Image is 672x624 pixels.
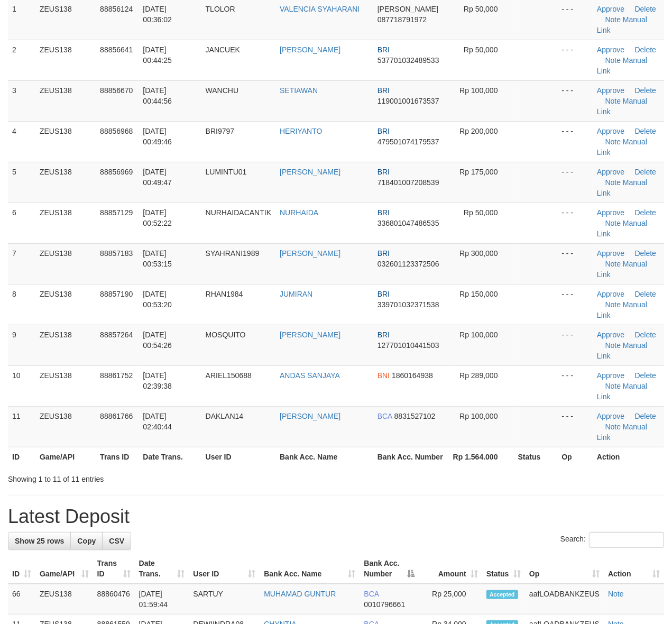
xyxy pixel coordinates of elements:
[8,447,35,466] th: ID
[597,168,624,176] a: Approve
[605,300,621,309] a: Note
[557,203,593,243] td: - - -
[35,80,96,121] td: ZEUS138
[143,249,172,268] span: [DATE] 00:53:15
[280,249,340,258] a: [PERSON_NAME]
[8,325,35,365] td: 9
[635,127,656,135] a: Delete
[100,5,133,13] span: 88856124
[378,260,439,268] span: Copy 032601123372506 to clipboard
[206,127,234,135] span: BRI9797
[378,208,390,217] span: BRI
[486,590,518,599] span: Accepted
[597,331,624,339] a: Approve
[597,300,647,319] a: Manual Link
[557,162,593,203] td: - - -
[597,412,624,420] a: Approve
[264,590,336,598] a: MUHAMAD GUNTUR
[8,470,272,484] div: Showing 1 to 11 of 11 entries
[557,40,593,80] td: - - -
[206,168,247,176] span: LUMINTU01
[280,168,340,176] a: [PERSON_NAME]
[100,249,133,258] span: 88857183
[378,300,439,309] span: Copy 339701032371538 to clipboard
[378,97,439,105] span: Copy 119001001673537 to clipboard
[557,121,593,162] td: - - -
[373,447,448,466] th: Bank Acc. Number
[635,371,656,380] a: Delete
[459,168,498,176] span: Rp 175,000
[8,532,71,550] a: Show 25 rows
[378,412,392,420] span: BCA
[605,137,621,146] a: Note
[8,243,35,284] td: 7
[280,208,318,217] a: NURHAIDA
[70,532,103,550] a: Copy
[77,537,96,545] span: Copy
[35,243,96,284] td: ZEUS138
[280,290,312,298] a: JUMIRAN
[260,554,360,584] th: Bank Acc. Name: activate to sort column ascending
[635,331,656,339] a: Delete
[96,447,139,466] th: Trans ID
[378,15,427,24] span: Copy 087718791972 to clipboard
[557,447,593,466] th: Op
[280,5,360,13] a: VALENCIA SYAHARANI
[459,412,498,420] span: Rp 100,000
[635,45,656,54] a: Delete
[482,554,525,584] th: Status: activate to sort column ascending
[206,331,246,339] span: MOSQUITO
[589,532,664,548] input: Search:
[143,371,172,390] span: [DATE] 02:39:38
[597,5,624,13] a: Approve
[597,45,624,54] a: Approve
[100,412,133,420] span: 88861766
[206,249,260,258] span: SYAHRANI1989
[593,447,664,466] th: Action
[100,168,133,176] span: 88856969
[597,15,647,34] a: Manual Link
[206,290,243,298] span: RHAN1984
[35,121,96,162] td: ZEUS138
[378,168,390,176] span: BRI
[514,447,558,466] th: Status
[597,127,624,135] a: Approve
[419,584,482,614] td: Rp 25,000
[143,45,172,65] span: [DATE] 00:44:25
[206,371,252,380] span: ARIEL150688
[102,532,131,550] a: CSV
[557,284,593,325] td: - - -
[280,412,340,420] a: [PERSON_NAME]
[8,506,664,527] h1: Latest Deposit
[635,168,656,176] a: Delete
[378,127,390,135] span: BRI
[525,584,604,614] td: aafLOADBANKZEUS
[597,208,624,217] a: Approve
[464,5,498,13] span: Rp 50,000
[557,365,593,406] td: - - -
[35,447,96,466] th: Game/API
[280,86,318,95] a: SETIAWAN
[525,554,604,584] th: Op: activate to sort column ascending
[378,290,390,298] span: BRI
[35,406,96,447] td: ZEUS138
[189,584,260,614] td: SARTUY
[143,127,172,146] span: [DATE] 00:49:46
[378,219,439,227] span: Copy 336801047486535 to clipboard
[464,45,498,54] span: Rp 50,000
[378,5,438,13] span: [PERSON_NAME]
[109,537,124,545] span: CSV
[8,121,35,162] td: 4
[35,325,96,365] td: ZEUS138
[135,554,189,584] th: Date Trans.: activate to sort column ascending
[635,208,656,217] a: Delete
[378,56,439,65] span: Copy 537701032489533 to clipboard
[8,584,35,614] td: 66
[459,331,498,339] span: Rp 100,000
[378,371,390,380] span: BNI
[143,412,172,431] span: [DATE] 02:40:44
[35,162,96,203] td: ZEUS138
[143,5,172,24] span: [DATE] 00:36:02
[280,45,340,54] a: [PERSON_NAME]
[35,365,96,406] td: ZEUS138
